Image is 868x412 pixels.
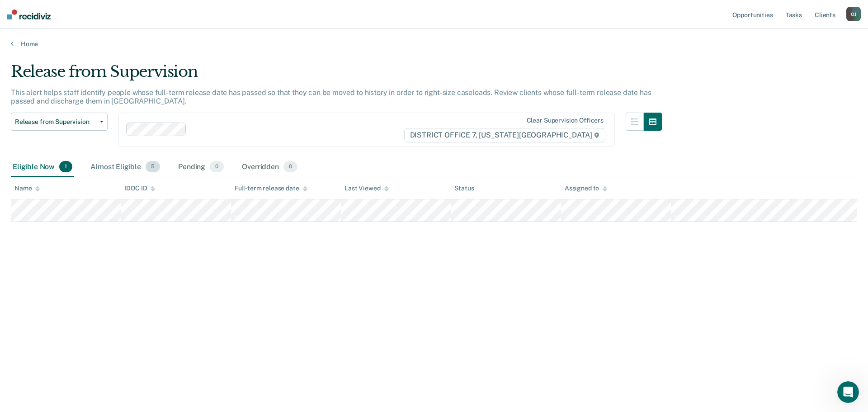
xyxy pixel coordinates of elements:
[837,381,859,403] iframe: Intercom live chat
[404,128,605,142] span: DISTRICT OFFICE 7, [US_STATE][GEOGRAPHIC_DATA]
[283,161,297,173] span: 0
[846,7,861,21] div: O J
[11,88,651,105] p: This alert helps staff identify people whose full-term release date has passed so that they can b...
[124,185,155,192] div: IDOC ID
[454,185,474,192] div: Status
[11,40,857,48] a: Home
[210,161,224,173] span: 0
[176,157,226,177] div: Pending0
[59,161,72,173] span: 1
[565,185,607,192] div: Assigned to
[527,117,604,124] div: Clear supervision officers
[240,157,299,177] div: Overridden0
[146,161,160,173] span: 5
[14,185,40,192] div: Name
[11,157,74,177] div: Eligible Now1
[344,185,388,192] div: Last Viewed
[15,118,96,126] span: Release from Supervision
[11,113,108,131] button: Release from Supervision
[846,7,861,21] button: OJ
[7,9,51,19] img: Recidiviz
[235,185,307,192] div: Full-term release date
[89,157,162,177] div: Almost Eligible5
[11,62,662,88] div: Release from Supervision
